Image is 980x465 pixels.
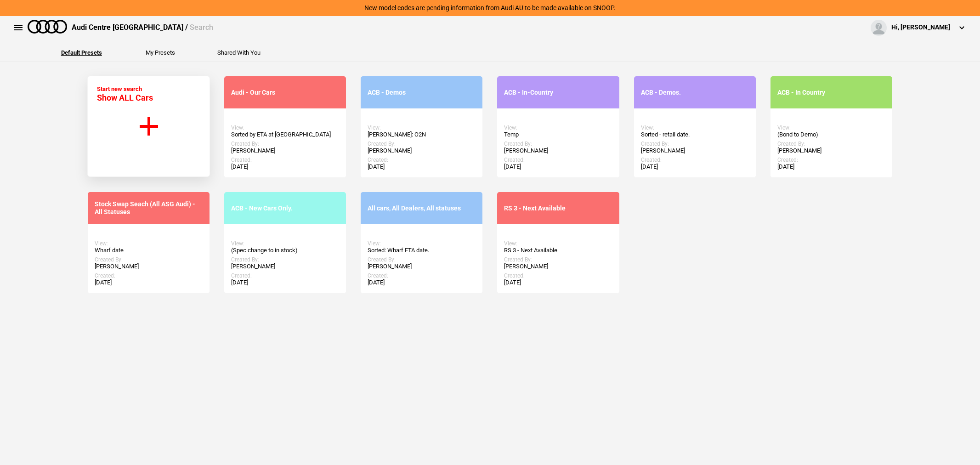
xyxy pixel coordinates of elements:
div: Created: [95,272,203,279]
div: [DATE] [504,163,612,170]
div: [DATE] [368,279,476,286]
div: Sorted - retail date. [641,131,749,138]
div: Sorted by ETA at [GEOGRAPHIC_DATA] [231,131,339,138]
div: RS 3 - Next Available [504,204,612,212]
div: Created: [231,157,339,163]
div: Created: [504,272,612,279]
div: Created By: [95,256,203,263]
div: View: [231,240,339,247]
div: [DATE] [777,163,885,170]
div: View: [368,240,476,247]
div: [DATE] [231,163,339,170]
div: [DATE] [95,279,203,286]
div: [PERSON_NAME] [368,147,476,154]
div: RS 3 - Next Available [504,247,612,254]
div: [PERSON_NAME] [504,263,612,270]
div: [DATE] [231,279,339,286]
div: [PERSON_NAME] [641,147,749,154]
div: Created By: [641,141,749,147]
div: Temp [504,131,612,138]
div: ACB - Demos [368,89,476,96]
div: [PERSON_NAME] [777,147,885,154]
div: (Bond to Demo) [777,131,885,138]
div: View: [368,125,476,131]
div: Created By: [368,141,476,147]
img: audi.png [28,20,67,34]
div: View: [504,125,612,131]
div: ACB - New Cars Only. [231,204,339,212]
button: Default Presets [61,50,102,56]
div: Created: [368,272,476,279]
div: Created: [504,157,612,163]
div: View: [95,240,203,247]
button: My Presets [146,50,175,56]
div: Created: [641,157,749,163]
div: [DATE] [641,163,749,170]
div: Stock Swap Seach (All ASG Audi) - All Statuses [95,200,203,216]
div: ACB - Demos. [641,89,749,96]
div: [PERSON_NAME]: O2N [368,131,476,138]
button: Shared With You [217,50,261,56]
div: Start new search [97,85,153,102]
div: [DATE] [368,163,476,170]
div: Created By: [504,141,612,147]
div: All cars, All Dealers, All statuses [368,204,476,212]
div: Created By: [231,256,339,263]
div: [PERSON_NAME] [368,263,476,270]
div: [PERSON_NAME] [504,147,612,154]
div: View: [641,125,749,131]
div: Created: [368,157,476,163]
div: ACB - In-Country [504,89,612,96]
div: Wharf date [95,247,203,254]
div: ACB - In Country [777,89,885,96]
span: Search [190,23,213,32]
button: Start new search Show ALL Cars [87,76,210,177]
div: Created By: [504,256,612,263]
div: [DATE] [504,279,612,286]
div: Audi - Our Cars [231,89,339,96]
div: Created By: [777,141,885,147]
div: View: [777,125,885,131]
span: Show ALL Cars [97,93,153,102]
div: Created: [231,272,339,279]
div: [PERSON_NAME] [231,147,339,154]
div: [PERSON_NAME] [231,263,339,270]
div: Created By: [231,141,339,147]
div: Created By: [368,256,476,263]
div: Sorted: Wharf ETA date. [368,247,476,254]
div: Created: [777,157,885,163]
div: Hi, [PERSON_NAME] [891,23,950,32]
div: [PERSON_NAME] [95,263,203,270]
div: Audi Centre [GEOGRAPHIC_DATA] / [72,23,213,33]
div: (Spec change to in stock) [231,247,339,254]
div: View: [504,240,612,247]
div: View: [231,125,339,131]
